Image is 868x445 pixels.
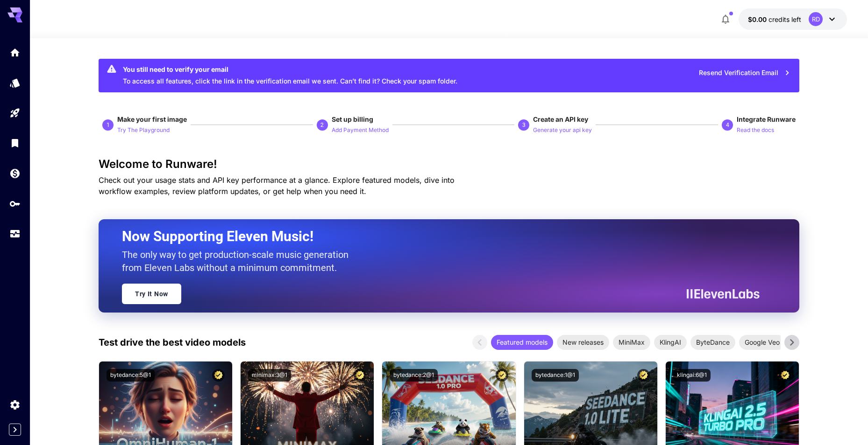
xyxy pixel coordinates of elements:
[809,12,823,26] div: RD
[354,369,366,382] button: Certified Model – Vetted for best performance and includes a commercial license.
[533,126,592,135] p: Generate your api key
[9,198,21,209] div: API Keys
[248,369,291,382] button: minimax:3@1
[123,64,457,74] div: You still need to verify your email
[533,124,592,135] button: Generate your api key
[123,62,457,90] div: To access all features, click the link in the verification email we sent. Can’t find it? Check yo...
[522,121,526,129] p: 3
[9,47,21,58] div: Home
[9,137,21,149] div: Library
[613,335,650,350] div: MiniMax
[122,248,356,274] p: The only way to get production-scale music generation from Eleven Labs without a minimum commitment.
[107,369,155,382] button: bytedance:5@1
[122,284,181,304] a: Try It Now
[739,335,785,350] div: Google Veo
[491,337,553,347] span: Featured models
[532,369,579,382] button: bytedance:1@1
[739,8,847,30] button: $0.00RD
[491,335,553,350] div: Featured models
[117,124,170,135] button: Try The Playground
[737,126,774,135] p: Read the docs
[212,369,225,382] button: Certified Model – Vetted for best performance and includes a commercial license.
[99,335,246,349] p: Test drive the best video models
[332,126,389,135] p: Add Payment Method
[694,63,796,83] button: Resend Verification Email
[726,121,729,129] p: 4
[9,228,21,240] div: Usage
[533,115,588,123] span: Create an API key
[673,369,711,382] button: klingai:6@1
[557,337,609,347] span: New releases
[557,335,609,350] div: New releases
[320,121,324,129] p: 2
[117,115,187,123] span: Make your first image
[332,124,389,135] button: Add Payment Method
[737,124,774,135] button: Read the docs
[390,369,438,382] button: bytedance:2@1
[496,369,508,382] button: Certified Model – Vetted for best performance and includes a commercial license.
[690,335,735,350] div: ByteDance
[107,121,110,129] p: 1
[332,115,373,123] span: Set up billing
[690,337,735,347] span: ByteDance
[613,337,650,347] span: MiniMax
[768,15,801,23] span: credits left
[99,175,455,196] span: Check out your usage stats and API key performance at a glance. Explore featured models, dive int...
[9,424,21,436] button: Expand sidebar
[99,158,799,171] h3: Welcome to Runware!
[739,337,785,347] span: Google Veo
[9,107,21,119] div: Playground
[654,337,687,347] span: KlingAI
[117,126,170,135] p: Try The Playground
[9,77,21,89] div: Models
[748,15,768,23] span: $0.00
[9,167,21,179] div: Wallet
[779,369,791,382] button: Certified Model – Vetted for best performance and includes a commercial license.
[122,228,753,245] h2: Now Supporting Eleven Music!
[654,335,687,350] div: KlingAI
[637,369,650,382] button: Certified Model – Vetted for best performance and includes a commercial license.
[9,399,21,410] div: Settings
[748,14,801,24] div: $0.00
[737,115,796,123] span: Integrate Runware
